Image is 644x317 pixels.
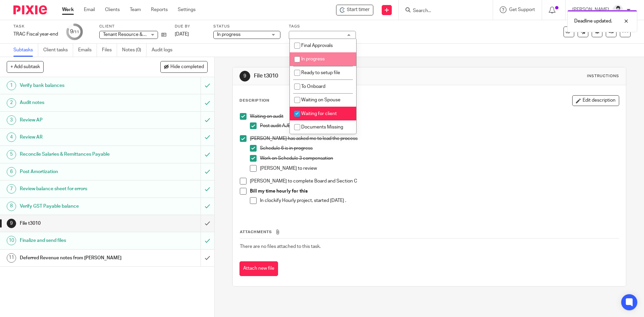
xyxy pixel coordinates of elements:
[260,122,619,129] p: Post audit AJEs to QBO
[7,184,16,194] div: 7
[62,6,74,13] a: Work
[289,24,356,29] label: Tags
[20,98,136,108] h1: Audit notes
[612,5,623,15] img: squarehead.jpg
[301,70,340,75] span: Ready to setup file
[7,133,16,142] div: 4
[250,113,619,120] p: Waiting on audit
[13,31,58,38] div: TRAC Fiscal year-end
[102,44,117,57] a: Files
[7,236,16,245] div: 10
[130,6,141,13] a: Team
[20,184,136,194] h1: Review balance sheet for errors
[84,6,95,13] a: Email
[105,6,120,13] a: Clients
[250,135,619,142] p: [PERSON_NAME] has asked me to lead the process
[43,44,73,57] a: Client tasks
[240,244,321,249] span: There are no files attached to this task.
[13,44,38,57] a: Subtasks
[301,84,325,89] span: To Onboard
[574,18,612,24] p: Deadline updated.
[587,73,619,79] div: Instructions
[20,253,136,263] h1: Deferred Revenue notes from [PERSON_NAME]
[7,253,16,263] div: 11
[13,24,58,29] label: Task
[20,81,136,91] h1: Verify bank balances
[7,115,16,125] div: 3
[20,201,136,211] h1: Verify GST Payable balance
[240,230,272,234] span: Attachments
[260,145,619,152] p: Schedule 6 is in progress
[20,235,136,246] h1: Finalize and send files
[301,98,340,102] span: Waiting on Spouse
[13,5,47,14] img: Pixie
[152,44,177,57] a: Audit logs
[70,28,79,36] div: 9
[239,261,278,276] button: Attach new file
[7,98,16,108] div: 2
[175,32,189,37] span: [DATE]
[122,44,147,57] a: Notes (0)
[260,155,619,162] p: Work on Schedule 3 compensation
[217,32,240,37] span: In progress
[260,197,619,204] p: In clockify Hourly project, started [DATE] .
[7,167,16,176] div: 6
[301,57,325,61] span: In progress
[7,202,16,211] div: 8
[7,61,44,72] button: + Add subtask
[160,61,208,72] button: Hide completed
[175,24,205,29] label: Due by
[254,72,444,80] h1: File t3010
[20,149,136,159] h1: Reconcile Salaries & Remittances Payable
[250,189,308,194] strong: Bill my time hourly for this
[7,81,16,90] div: 1
[20,167,136,177] h1: Post Amortization
[7,150,16,159] div: 5
[260,165,619,172] p: [PERSON_NAME] to review
[213,24,280,29] label: Status
[301,125,343,129] span: Documents Missing
[20,115,136,125] h1: Review AP
[239,98,269,103] p: Description
[250,178,619,184] p: [PERSON_NAME] to complete Board and Section C
[73,30,79,34] small: /11
[151,6,168,13] a: Reports
[336,5,373,15] div: Tenant Resource & Advisory Centre (TRAC) - TRAC Fiscal year-end
[7,219,16,228] div: 9
[103,32,193,37] span: Tenant Resource & Advisory Centre (TRAC)
[20,132,136,142] h1: Review AR
[78,44,97,57] a: Emails
[301,111,337,116] span: Waiting for client
[301,43,333,48] span: Final Approvals
[20,218,136,228] h1: File t3010
[239,71,250,82] div: 9
[178,6,196,13] a: Settings
[170,64,204,70] span: Hide completed
[99,24,166,29] label: Client
[572,95,619,106] button: Edit description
